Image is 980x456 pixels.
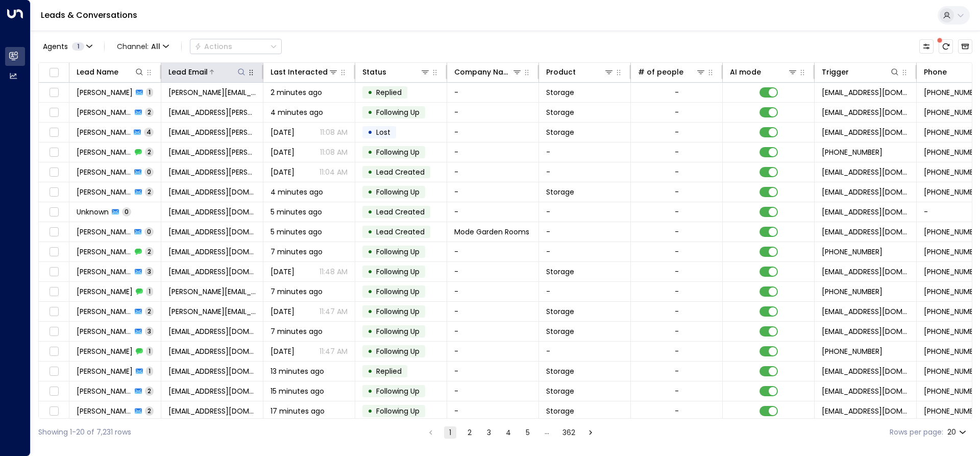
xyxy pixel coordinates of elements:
[367,402,373,420] div: •
[271,386,324,396] span: 15 minutes ago
[47,166,60,179] span: Toggle select row
[77,267,132,277] span: Anuja Rattan
[638,66,706,78] div: # of people
[145,108,154,116] span: 2
[447,322,539,341] td: -
[47,365,60,378] span: Toggle select row
[447,362,539,381] td: -
[271,147,295,157] span: Aug 01, 2025
[168,267,256,277] span: bdstudios@hotmail.com
[77,247,132,257] span: Anuja Rattan
[376,406,420,416] span: Following Up
[271,326,323,337] span: 7 minutes ago
[376,306,420,317] span: Following Up
[367,363,373,380] div: •
[546,326,574,337] span: Storage
[320,267,348,277] p: 11:48 AM
[675,187,679,197] div: -
[47,226,60,238] span: Toggle select row
[376,247,420,257] span: Following Up
[168,187,256,197] span: 1maclary@gmail.com
[47,305,60,318] span: Toggle select row
[320,147,348,157] p: 11:08 AM
[546,306,574,317] span: Storage
[447,342,539,361] td: -
[168,207,256,217] span: rosegalloway@sky.com
[271,207,322,217] span: 5 minutes ago
[522,426,534,439] button: Go to page 5
[145,387,154,395] span: 2
[822,127,909,137] span: leads@space-station.co.uk
[168,346,256,356] span: saheedkashmiri4@gmail.com
[145,247,154,256] span: 2
[168,167,256,177] span: dom.salmons@hotmail.com
[47,86,60,99] span: Toggle select row
[144,128,154,136] span: 4
[958,39,972,54] button: Archived Leads
[47,126,60,139] span: Toggle select row
[546,366,574,376] span: Storage
[320,167,348,177] p: 11:04 AM
[145,267,154,276] span: 3
[271,346,295,356] span: Aug 08, 2025
[77,187,132,197] span: Lynda Whyte
[271,267,295,277] span: Aug 08, 2025
[77,306,132,317] span: Jessica Greasby
[271,227,322,237] span: 5 minutes ago
[454,66,522,78] div: Company Name
[675,267,679,277] div: -
[367,303,373,320] div: •
[675,326,679,337] div: -
[271,167,295,177] span: Jul 26, 2025
[38,427,131,438] div: Showing 1-20 of 7,231 rows
[939,39,953,54] span: There are new threads available. Refresh the grid to view the latest updates.
[145,187,154,196] span: 2
[320,306,348,317] p: 11:47 AM
[47,266,60,278] span: Toggle select row
[72,42,84,51] span: 1
[376,386,420,396] span: Following Up
[168,227,256,237] span: nick@modegardenrooms.co.uk
[122,207,131,216] span: 0
[47,146,60,159] span: Toggle select row
[271,286,323,297] span: 7 minutes ago
[47,285,60,298] span: Toggle select row
[168,366,256,376] span: paigetcute@hotmail.co.uk
[77,207,109,217] span: Unknown
[144,167,154,176] span: 0
[47,186,60,199] span: Toggle select row
[822,346,883,356] span: +447424681381
[376,326,420,337] span: Following Up
[362,66,430,78] div: Status
[454,66,512,78] div: Company Name
[144,227,154,236] span: 0
[822,66,849,78] div: Trigger
[376,366,402,376] span: Replied
[271,366,324,376] span: 13 minutes ago
[367,343,373,360] div: •
[145,307,154,316] span: 2
[447,202,539,222] td: -
[271,107,323,117] span: 4 minutes ago
[822,286,883,297] span: +447565503267
[675,167,679,177] div: -
[367,203,373,221] div: •
[113,39,173,54] span: Channel:
[822,227,909,237] span: leads@space-station.co.uk
[822,147,883,157] span: +447415052274
[447,401,539,421] td: -
[320,346,348,356] p: 11:47 AM
[367,183,373,201] div: •
[47,325,60,338] span: Toggle select row
[145,148,154,156] span: 2
[367,143,373,161] div: •
[444,426,456,439] button: page 1
[822,306,909,317] span: leads@space-station.co.uk
[447,302,539,321] td: -
[271,187,323,197] span: 4 minutes ago
[822,366,909,376] span: leads@space-station.co.uk
[77,346,133,356] span: Mohammad Saeed
[447,142,539,162] td: -
[168,406,256,416] span: meganjolleys@gmail.com
[546,386,574,396] span: Storage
